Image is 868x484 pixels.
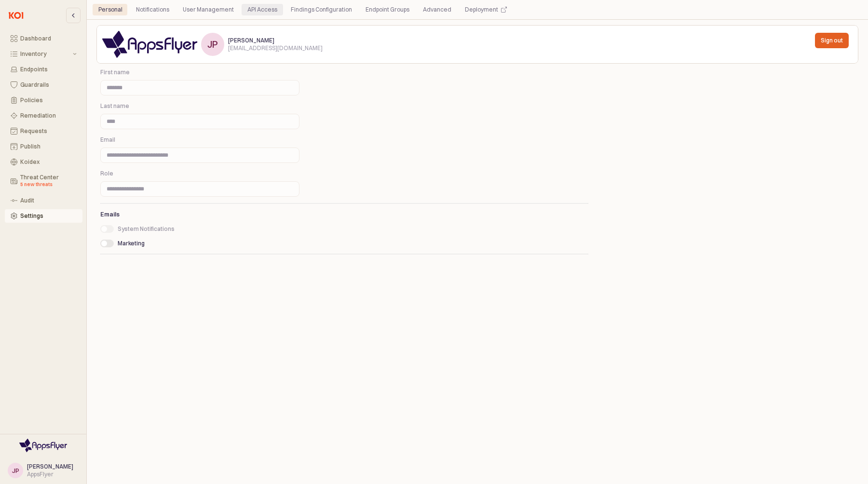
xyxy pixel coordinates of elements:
[5,78,82,92] button: Guardrails
[12,466,19,475] div: JP
[5,109,82,122] button: Remediation
[100,170,113,177] span: Role
[118,225,175,232] span: System Notifications
[5,140,82,153] button: Publish
[815,33,849,48] button: Sign out
[20,197,77,204] div: Audit
[5,194,82,207] button: Audit
[8,463,23,478] button: JP
[100,136,115,143] span: Email
[5,94,82,107] button: Policies
[417,4,457,15] div: Advanced
[20,51,71,57] div: Inventory
[5,63,82,76] button: Endpoints
[27,471,73,478] div: AppsFlyer
[366,4,409,15] div: Endpoint Groups
[20,66,77,73] div: Endpoints
[177,4,240,15] div: User Management
[247,4,277,15] div: API Access
[27,463,73,470] span: [PERSON_NAME]
[100,102,129,109] span: Last name
[118,240,145,247] span: Marketing
[423,4,451,15] div: Advanced
[360,4,415,15] div: Endpoint Groups
[20,81,77,88] div: Guardrails
[93,4,128,15] div: Personal
[465,4,498,15] div: Deployment
[100,211,120,218] strong: Emails
[5,171,82,192] button: Threat Center
[136,4,169,15] div: Notifications
[20,159,77,165] div: Koidex
[5,155,82,169] button: Koidex
[228,44,323,52] div: [EMAIL_ADDRESS][DOMAIN_NAME]
[100,68,130,76] span: First name
[5,47,82,61] button: Inventory
[98,4,122,15] div: Personal
[20,213,77,219] div: Settings
[20,35,77,42] div: Dashboard
[20,128,77,134] div: Requests
[285,4,358,15] div: Findings Configuration
[20,174,77,188] div: Threat Center
[207,40,218,49] div: JP
[20,97,77,104] div: Policies
[130,4,175,15] div: Notifications
[821,37,843,44] p: Sign out
[5,32,82,45] button: Dashboard
[242,4,283,15] div: API Access
[459,4,513,15] div: Deployment
[183,4,234,15] div: User Management
[228,37,274,44] span: [PERSON_NAME]
[291,4,352,15] div: Findings Configuration
[20,143,77,150] div: Publish
[5,209,82,223] button: Settings
[5,124,82,138] button: Requests
[20,181,77,188] div: 5 new threats
[20,112,77,119] div: Remediation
